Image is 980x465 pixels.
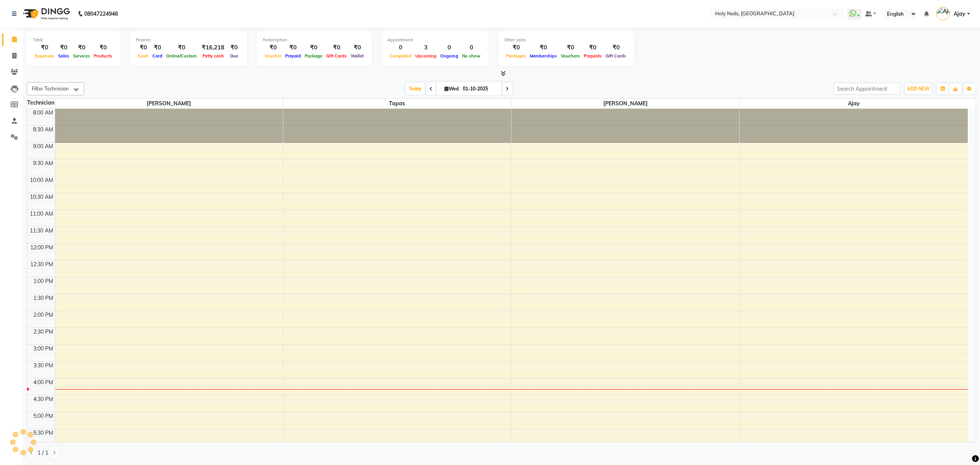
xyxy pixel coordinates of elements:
[324,53,349,59] span: Gift Cards
[150,53,164,59] span: Card
[28,227,55,235] div: 11:30 AM
[56,43,71,52] div: ₹0
[71,53,92,59] span: Services
[303,53,324,59] span: Package
[32,311,55,319] div: 2:00 PM
[461,83,499,95] input: 2025-10-01
[263,53,283,59] span: Voucher
[136,43,150,52] div: ₹0
[32,328,55,336] div: 2:30 PM
[604,53,628,59] span: Gift Cards
[460,43,482,52] div: 0
[31,159,55,167] div: 9:30 AM
[504,53,528,59] span: Packages
[20,3,72,25] img: logo
[92,53,114,59] span: Products
[283,99,511,108] span: Tapas
[38,449,48,457] span: 1 / 1
[28,210,55,218] div: 11:00 AM
[32,429,55,437] div: 5:30 PM
[136,37,241,43] div: Finance
[263,43,283,52] div: ₹0
[504,43,528,52] div: ₹0
[164,53,199,59] span: Online/Custom
[387,37,482,43] div: Appointment
[27,99,55,107] div: Technician
[349,43,366,52] div: ₹0
[833,83,900,95] input: Search Appointment
[413,53,438,59] span: Upcoming
[460,53,482,59] span: No show
[907,86,929,92] span: ADD NEW
[936,7,950,20] img: Ajay
[604,43,628,52] div: ₹0
[582,43,604,52] div: ₹0
[504,37,628,43] div: Other sales
[438,43,460,52] div: 0
[71,43,92,52] div: ₹0
[443,86,461,92] span: Wed
[349,53,366,59] span: Wallet
[31,142,55,151] div: 9:00 AM
[438,53,460,59] span: Ongoing
[559,53,582,59] span: Vouchers
[33,37,114,43] div: Total
[32,362,55,370] div: 3:30 PM
[29,260,55,269] div: 12:30 PM
[199,43,227,52] div: ₹16,218
[905,84,931,94] button: ADD NEW
[324,43,349,52] div: ₹0
[740,99,968,108] span: Ajay
[31,126,55,134] div: 8:30 AM
[559,43,582,52] div: ₹0
[164,43,199,52] div: ₹0
[56,53,71,59] span: Sales
[28,193,55,201] div: 10:30 AM
[413,43,438,52] div: 3
[32,345,55,353] div: 3:00 PM
[32,412,55,420] div: 5:00 PM
[228,53,240,59] span: Due
[136,53,150,59] span: Cash
[32,378,55,386] div: 4:00 PM
[387,43,413,52] div: 0
[32,85,69,92] span: Filter Technician
[33,43,56,52] div: ₹0
[150,43,164,52] div: ₹0
[84,3,118,25] b: 08047224946
[283,43,303,52] div: ₹0
[33,53,56,59] span: Expenses
[201,53,226,59] span: Petty cash
[31,109,55,117] div: 8:00 AM
[92,43,114,52] div: ₹0
[303,43,324,52] div: ₹0
[528,43,559,52] div: ₹0
[32,277,55,285] div: 1:00 PM
[32,395,55,403] div: 4:30 PM
[406,83,425,95] span: Today
[954,10,965,18] span: Ajay
[582,53,604,59] span: Prepaids
[32,294,55,302] div: 1:30 PM
[387,53,413,59] span: Completed
[511,99,739,108] span: [PERSON_NAME]
[263,37,366,43] div: Redemption
[55,99,283,108] span: [PERSON_NAME]
[227,43,241,52] div: ₹0
[528,53,559,59] span: Memberships
[29,244,55,252] div: 12:00 PM
[28,176,55,184] div: 10:00 AM
[283,53,303,59] span: Prepaid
